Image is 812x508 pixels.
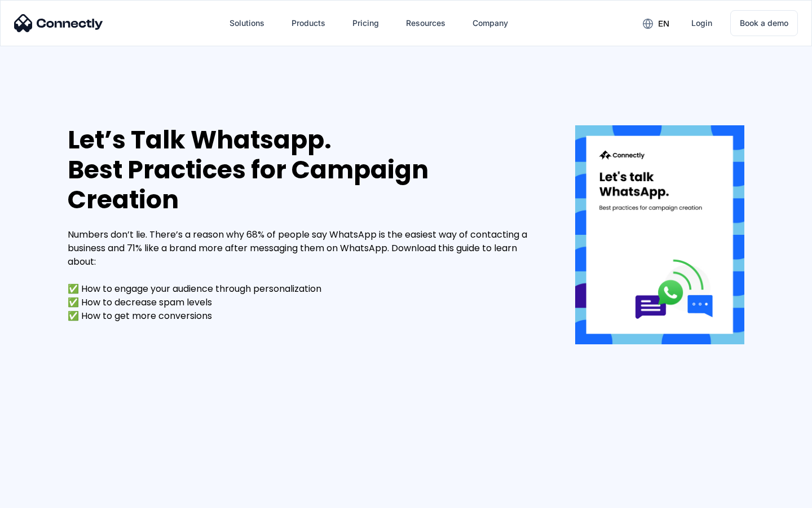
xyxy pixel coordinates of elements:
img: Connectly Logo [14,14,103,32]
div: Solutions [230,15,264,31]
div: Login [691,15,712,31]
div: Numbers don’t lie. There’s a reason why 68% of people say WhatsApp is the easiest way of contacti... [68,228,541,323]
ul: Language list [23,488,68,504]
a: Pricing [343,10,388,37]
div: Products [292,15,325,31]
div: Resources [406,15,445,31]
div: en [658,16,669,32]
a: Book a demo [730,10,798,36]
aside: Language selected: English [11,488,68,504]
div: Let’s Talk Whatsapp. Best Practices for Campaign Creation [68,125,541,214]
div: Company [473,15,508,31]
div: Pricing [352,15,379,31]
a: Login [682,10,721,37]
